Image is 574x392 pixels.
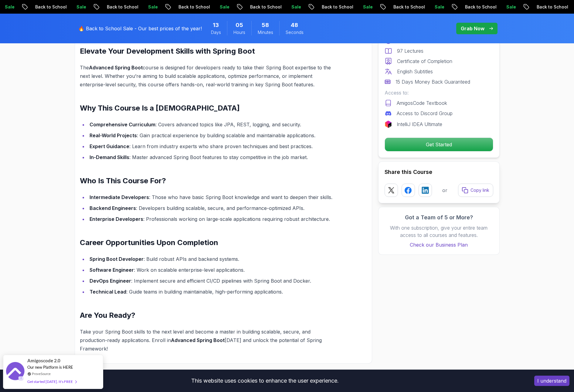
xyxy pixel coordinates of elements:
[397,47,423,55] p: 97 Lectures
[397,99,447,107] p: AmigosCode Textbook
[461,25,484,32] p: Grab Now
[236,21,243,29] span: 5 Hours
[90,194,149,200] strong: Intermediate Developers
[213,21,219,29] span: 13 Days
[88,277,338,285] li: : Implement secure and efficient CI/CD pipelines with Spring Boot and Docker.
[88,142,338,151] li: : Learn from industry experts who share proven techniques and best practices.
[465,4,506,10] p: Back to School
[385,241,493,248] a: Check our Business Plan
[178,4,219,10] p: Back to School
[78,25,202,32] p: 🔥 Back to School Sale - Our best prices of the year!
[35,4,76,10] p: Back to School
[385,213,493,222] h3: Got a Team of 5 or More?
[90,289,126,295] strong: Technical Lead
[397,58,452,65] p: Certificate of Completion
[534,376,569,386] button: Accept cookies
[80,327,338,353] p: Take your Spring Boot skills to the next level and become a master in building scalable, secure, ...
[27,365,73,370] span: Our new Platform is HERE
[88,131,338,140] li: : Gain practical experience by building scalable and maintainable applications.
[397,110,453,117] p: Access to Discord Group
[291,21,298,29] span: 48 Seconds
[219,4,239,10] p: Sale
[434,4,454,10] p: Sale
[385,224,493,239] p: With one subscription, give your entire team access to all courses and features.
[286,29,304,35] span: Seconds
[88,193,338,201] li: : Those who have basic Spring Boot knowledge and want to deepen their skills.
[5,4,24,10] p: Sale
[88,204,338,212] li: : Developers building scalable, secure, and performance-optimized APIs.
[90,154,129,160] strong: In-Demand Skills
[262,21,269,29] span: 58 Minutes
[363,4,382,10] p: Sale
[470,187,489,193] p: Copy link
[90,256,144,262] strong: Spring Boot Developer
[90,278,131,284] strong: DevOps Engineer
[90,132,137,138] strong: Real-World Projects
[5,374,525,387] div: This website uses cookies to enhance the user experience.
[90,216,143,222] strong: Enterprise Developers
[90,121,155,128] strong: Comprehensive Curriculum
[88,120,338,129] li: : Covers advanced topics like JPA, REST, logging, and security.
[321,4,363,10] p: Back to School
[27,357,60,364] span: Amigoscode 2.0
[291,4,311,10] p: Sale
[88,215,338,223] li: : Professionals working on large-scale applications requiring robust architecture.
[397,121,442,128] p: IntelliJ IDEA Ultimate
[396,78,470,85] p: 15 Days Money Back Guaranteed
[27,378,76,385] div: Get started [DATE]. It's FREE
[233,29,245,35] span: Hours
[80,46,338,56] h2: Elevate Your Development Skills with Spring Boot
[258,29,273,35] span: Minutes
[80,238,338,247] h2: Career Opportunities Upon Completion
[90,143,129,149] strong: Expert Guidance
[88,153,338,161] li: : Master advanced Spring Boot features to stay competitive in the job market.
[385,138,493,151] button: Get Started
[80,311,338,320] h2: Are You Ready?
[442,187,447,194] p: or
[107,4,148,10] p: Back to School
[32,371,51,376] a: ProveSource
[89,65,143,71] strong: Advanced Spring Boot
[88,255,338,263] li: : Build robust APIs and backend systems.
[385,168,493,176] h2: Share this Course
[211,29,221,35] span: Days
[88,266,338,274] li: : Work on scalable enterprise-level applications.
[80,176,338,186] h2: Who Is This Course For?
[6,362,24,382] img: provesource social proof notification image
[397,68,433,75] p: English Subtitles
[90,205,136,211] strong: Backend Engineers
[90,267,134,273] strong: Software Engineer
[385,121,392,128] img: jetbrains logo
[393,4,434,10] p: Back to School
[385,89,493,96] p: Access to:
[458,184,493,197] button: Copy link
[76,4,96,10] p: Sale
[80,63,338,89] p: The course is designed for developers ready to take their Spring Boot expertise to the next level...
[506,4,525,10] p: Sale
[88,287,338,296] li: : Guide teams in building maintainable, high-performing applications.
[171,337,225,343] strong: Advanced Spring Boot
[80,103,338,113] h2: Why This Course Is a [DEMOGRAPHIC_DATA]
[250,4,291,10] p: Back to School
[148,4,167,10] p: Sale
